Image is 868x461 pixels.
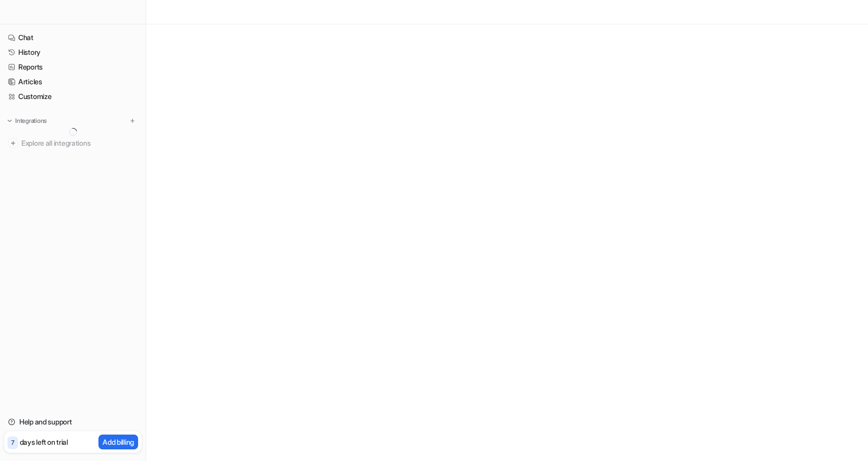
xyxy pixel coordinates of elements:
p: 7 [11,438,14,447]
a: Customize [4,89,142,104]
p: days left on trial [20,437,68,447]
a: Articles [4,75,142,89]
img: explore all integrations [8,138,18,148]
button: Add billing [98,435,138,449]
p: Add billing [103,437,134,447]
a: Reports [4,60,142,74]
img: menu_add.svg [129,117,136,124]
p: Integrations [15,117,47,125]
span: Explore all integrations [21,135,138,151]
a: Chat [4,30,142,45]
a: Help and support [4,415,142,429]
img: expand menu [6,117,13,124]
a: Explore all integrations [4,136,142,150]
a: History [4,45,142,59]
button: Integrations [4,116,50,126]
